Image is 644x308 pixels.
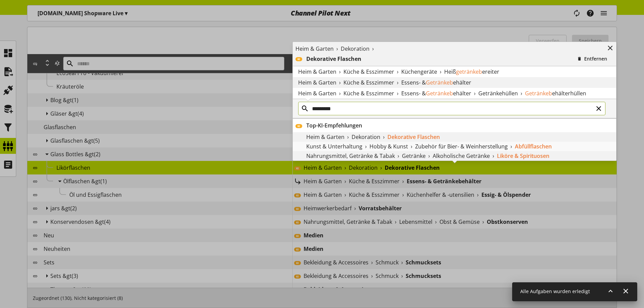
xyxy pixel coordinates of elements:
[306,133,344,141] span: Heim & Garten
[293,142,616,151] div: Kunst & Unterhaltung > Hobby & Kunst > Zubehör für Bier- & Weinherstellung > Abfüllflaschen
[521,89,522,97] span: ›
[339,78,341,87] span: ›
[295,45,334,53] span: Heim & Garten
[294,142,615,150] div: Kunst & Unterhaltung › Hobby & Kunst › Zubehör für Bier- & Weinherstellung › Abfüllflaschen
[428,152,430,160] span: ›
[415,142,508,150] span: Zubehör für Bier- & Weinherstellung
[525,90,552,97] span: Getränkeb
[426,90,453,97] span: Getränkeb
[433,152,490,160] span: Alkoholische Getränke
[306,142,362,150] span: Kunst & Unterhaltung
[493,152,494,160] span: ›
[574,53,614,65] button: Entfernen
[294,133,615,141] div: Heim & Garten › Dekoration › Dekorative Flaschen
[397,68,399,76] span: ›
[398,152,399,160] span: ›
[397,78,399,87] span: ›
[298,68,336,75] span: Heim & Garten
[293,151,616,161] div: Nahrungsmittel, Getränke & Tabak > Getränke > Alkoholische Getränke > Liköre & Spirituosen
[339,68,341,76] span: ›
[297,124,300,128] span: KI
[444,68,456,75] span: Heiß
[440,68,442,76] span: ›
[294,152,615,160] div: Nahrungsmittel, Getränke & Tabak › Getränke › Alkoholische Getränke › Liköre & Spirituosen
[341,45,369,53] span: Dekoration
[456,68,482,75] span: getränkeb
[336,45,338,53] span: ›
[306,121,614,129] div: Top-KI-Empfehlungen
[426,79,453,86] span: Getränkeb
[584,55,607,62] span: Entfernen
[411,142,412,150] span: ›
[343,90,394,97] span: Küche & Esszimmer
[369,142,408,150] span: Hobby & Kunst
[401,90,426,97] span: Essens- &
[347,133,349,141] span: ›
[387,133,440,141] b: Dekorative Flaschen
[474,89,476,97] span: ›
[352,133,380,141] span: Dekoration
[298,90,336,97] span: Heim & Garten
[293,88,616,99] div: Heim & Garten › Küche & Esszimmer › Essens- & Getränkebehälter › Getränkehüllen › Getränkebehälte...
[306,55,574,63] div: Dekorative Flaschen
[295,45,604,53] div: Heim & Garten › Dekoration ›
[401,68,437,75] span: Küchengeräte
[293,77,616,88] div: Heim & Garten › Küche & Esszimmer › Essens- & Getränkebehälter
[293,66,616,77] div: Heim & Garten › Küche & Esszimmer › Küchengeräte › Heißgetränkebereiter
[453,79,471,86] span: ehälter
[372,45,374,53] span: ›
[482,68,499,75] span: ereiter
[453,90,471,97] span: ehälter
[339,89,341,97] span: ›
[297,57,300,61] span: KI
[343,79,394,86] span: Küche & Esszimmer
[298,79,336,86] span: Heim & Garten
[510,142,512,150] span: ›
[402,152,426,160] span: Getränke
[293,132,616,142] div: Heim & Garten > Dekoration > Dekorative Flaschen
[515,142,552,150] b: Abfüllflaschen
[397,89,399,97] span: ›
[383,133,385,141] span: ›
[365,142,367,150] span: ›
[343,68,394,75] span: Küche & Esszimmer
[497,152,549,160] b: Liköre & Spirituosen
[552,90,586,97] span: ehälterhüllen
[306,152,395,160] span: Nahrungsmittel, Getränke & Tabak
[478,90,518,97] span: Getränkehüllen
[520,288,590,294] span: Alle Aufgaben wurden erledigt
[401,79,426,86] span: Essens- &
